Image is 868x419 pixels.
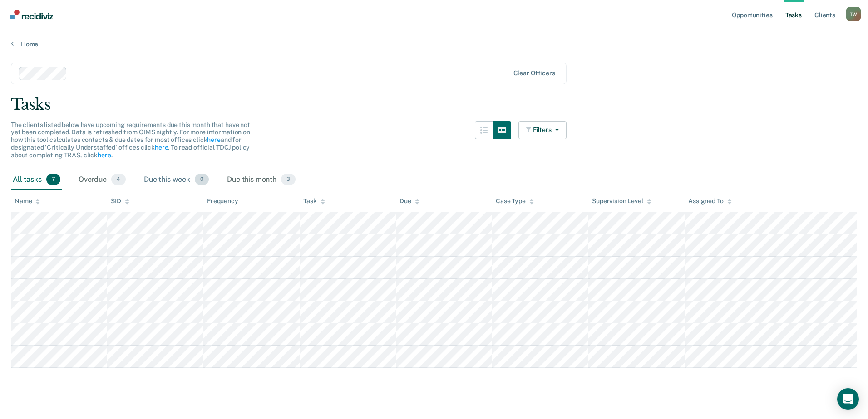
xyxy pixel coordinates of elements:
a: here [207,136,220,143]
div: Due [399,197,419,205]
div: Open Intercom Messenger [837,388,859,410]
div: Task [303,197,325,205]
div: T W [846,7,861,21]
div: Case Type [496,197,534,205]
span: The clients listed below have upcoming requirements due this month that have not yet been complet... [11,121,250,159]
div: SID [111,197,129,205]
div: Overdue4 [77,170,128,190]
a: here [98,151,111,159]
button: Profile dropdown button [846,7,861,21]
div: Supervision Level [592,197,651,205]
div: Assigned To [688,197,731,205]
span: 0 [195,174,209,185]
div: Name [15,197,40,205]
button: Filters [518,121,567,139]
span: 4 [111,174,126,185]
div: Clear officers [513,69,555,77]
div: Frequency [207,197,238,205]
a: Home [11,40,857,48]
img: Recidiviz [10,10,53,19]
a: here [155,144,168,151]
div: All tasks7 [11,170,62,190]
span: 3 [281,174,296,185]
div: Tasks [11,95,857,114]
div: Due this month3 [225,170,297,190]
div: Due this week0 [142,170,211,190]
span: 7 [46,174,60,185]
